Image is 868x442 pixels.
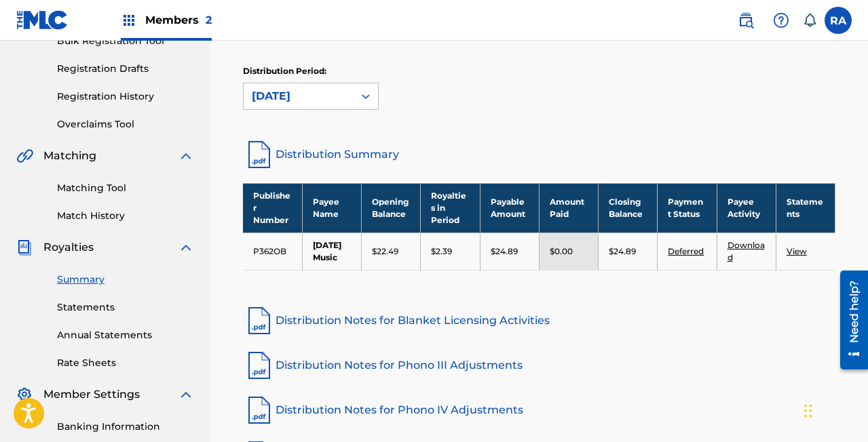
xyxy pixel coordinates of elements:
a: Distribution Notes for Phono III Adjustments [243,349,835,382]
img: pdf [243,349,276,382]
img: pdf [243,304,276,337]
th: Amount Paid [539,183,598,233]
div: [DATE] [252,88,345,104]
iframe: Chat Widget [800,377,868,442]
td: [DATE] Music [302,233,361,270]
div: Notifications [803,14,816,27]
a: Registration Drafts [57,62,194,76]
p: Distribution Period: [243,65,379,77]
p: $0.00 [550,245,573,258]
th: Payee Name [302,183,361,233]
a: Distribution Summary [243,138,835,171]
a: Public Search [732,7,759,34]
a: Match History [57,209,194,223]
img: Top Rightsholders [121,12,137,28]
a: Matching Tool [57,181,194,195]
span: Members [145,12,212,28]
a: Distribution Notes for Blanket Licensing Activities [243,304,835,337]
span: 2 [206,14,212,26]
th: Payable Amount [480,183,539,233]
div: Help [768,7,795,34]
img: MLC Logo [16,10,69,30]
a: Annual Statements [57,328,194,342]
th: Payee Activity [717,183,776,233]
th: Statements [776,183,835,233]
img: search [738,12,754,28]
a: Banking Information [57,420,194,434]
div: Drag [804,390,812,431]
a: View [787,246,807,256]
span: Royalties [43,239,94,256]
div: User Menu [825,7,852,34]
a: Overclaims Tool [57,117,194,132]
p: $22.49 [372,245,398,258]
p: $24.89 [491,245,518,258]
img: expand [178,386,194,403]
img: distribution-summary-pdf [243,138,276,171]
span: Matching [43,148,96,164]
a: Download [728,240,765,262]
th: Publisher Number [243,183,302,233]
th: Closing Balance [599,183,658,233]
img: expand [178,239,194,256]
a: Bulk Registration Tool [57,34,194,48]
p: $24.89 [609,245,636,258]
img: expand [178,148,194,164]
th: Royalties in Period [421,183,480,233]
a: Registration History [57,89,194,104]
img: Matching [16,148,33,164]
p: $2.39 [431,245,452,258]
a: Deferred [668,246,704,256]
th: Opening Balance [362,183,421,233]
a: Rate Sheets [57,356,194,370]
img: Member Settings [16,386,33,403]
iframe: Resource Center [830,264,868,376]
span: Member Settings [43,386,140,403]
th: Payment Status [658,183,717,233]
a: Summary [57,273,194,287]
img: pdf [243,394,276,426]
img: Royalties [16,239,33,256]
a: Distribution Notes for Phono IV Adjustments [243,394,835,426]
img: help [773,12,789,28]
td: P362OB [243,233,302,270]
a: Statements [57,300,194,315]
